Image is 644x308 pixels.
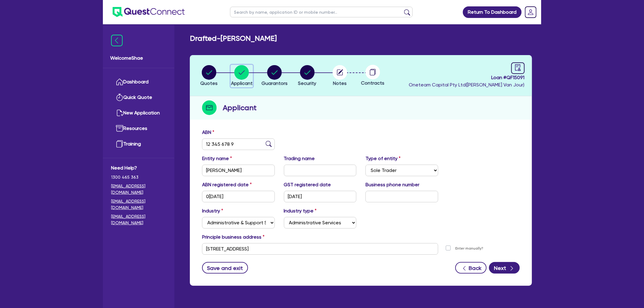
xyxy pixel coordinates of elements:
[284,207,317,215] label: Industry type
[489,262,520,274] button: Next
[231,65,253,87] button: Applicant
[111,213,166,226] a: [EMAIL_ADDRESS][DOMAIN_NAME]
[463,6,522,18] a: Return To Dashboard
[116,125,123,132] img: resources
[116,140,123,148] img: training
[284,191,357,202] input: DD / MM / YYYY
[111,136,166,152] a: Training
[200,65,218,87] button: Quotes
[298,65,317,87] button: Security
[111,90,166,105] a: Quick Quote
[111,105,166,121] a: New Application
[202,207,223,215] label: Industry
[261,80,288,86] span: Guarantors
[332,65,348,87] button: Notes
[202,181,252,188] label: ABN registered date
[511,62,525,74] a: audit
[202,100,217,115] img: step-icon
[111,183,166,196] a: [EMAIL_ADDRESS][DOMAIN_NAME]
[455,262,487,274] button: Back
[116,94,123,101] img: quick-quote
[110,54,167,62] span: Welcome Shae
[230,7,413,17] input: Search by name, application ID or mobile number...
[202,155,232,162] label: Entity name
[284,155,315,162] label: Trading name
[190,34,277,43] h2: Drafted - [PERSON_NAME]
[284,181,331,188] label: GST registered date
[111,35,123,46] img: icon-menu-close
[202,262,248,274] button: Save and exit
[456,246,484,251] label: Enter manually?
[523,4,539,20] a: Dropdown toggle
[515,64,521,71] span: audit
[266,141,272,147] img: abn-lookup icon
[361,80,384,86] span: Contracts
[366,155,401,162] label: Type of entity
[409,74,525,81] span: Loan # QF15091
[333,80,347,86] span: Notes
[111,198,166,211] a: [EMAIL_ADDRESS][DOMAIN_NAME]
[116,109,123,117] img: new-application
[261,65,288,87] button: Guarantors
[111,74,166,90] a: Dashboard
[366,181,419,188] label: Business phone number
[223,102,257,113] h2: Applicant
[202,129,214,136] label: ABN
[298,80,317,86] span: Security
[111,121,166,136] a: Resources
[202,191,275,202] input: DD / MM / YYYY
[409,82,525,88] span: Oneteam Capital Pty Ltd ( [PERSON_NAME] Van Jour )
[113,7,185,17] img: quest-connect-logo-blue
[111,174,166,180] span: 1300 465 363
[231,80,253,86] span: Applicant
[111,164,166,172] span: Need Help?
[202,233,264,241] label: Principle business address
[200,80,218,86] span: Quotes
